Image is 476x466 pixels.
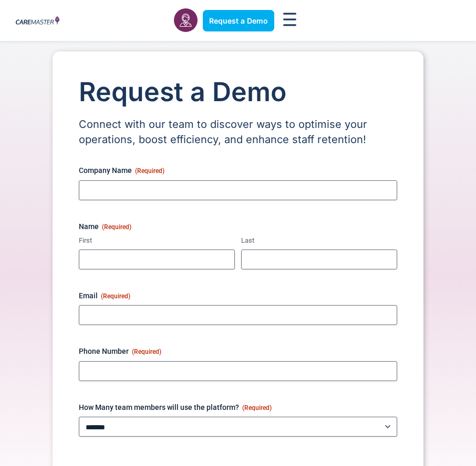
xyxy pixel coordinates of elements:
label: Phone Number [79,346,397,356]
h1: Request a Demo [79,78,397,106]
a: Request a Demo [203,10,274,31]
p: Connect with our team to discover ways to optimise your operations, boost efficiency, and enhance... [79,117,397,147]
img: CareMaster Logo [16,16,59,26]
span: (Required) [135,167,164,175]
label: Company Name [79,165,397,176]
span: (Required) [101,292,130,300]
span: (Required) [242,404,272,411]
label: First [79,236,235,246]
label: Email [79,290,397,301]
legend: Name [79,221,131,232]
span: Request a Demo [209,16,268,25]
span: (Required) [132,348,161,355]
label: How Many team members will use the platform? [79,402,397,413]
label: Last [241,236,397,246]
div: Menu Toggle [280,9,299,32]
span: (Required) [102,223,131,231]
